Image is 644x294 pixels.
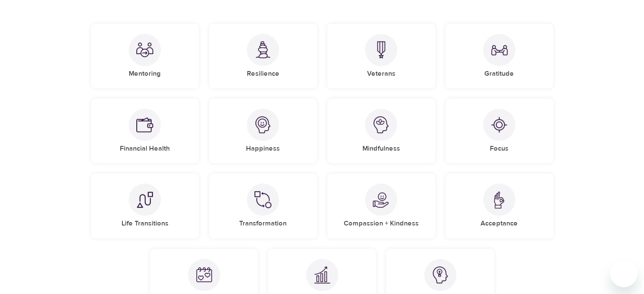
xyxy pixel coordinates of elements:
[445,173,553,238] div: AcceptanceAcceptance
[246,144,280,153] h5: Happiness
[91,99,199,163] div: Financial HealthFinancial Health
[445,99,553,163] div: FocusFocus
[481,219,518,228] h5: Acceptance
[136,41,153,58] img: Mentoring
[136,191,153,208] img: Life Transitions
[91,173,199,238] div: Life TransitionsLife Transitions
[209,24,317,88] div: ResilienceResilience
[491,116,508,133] img: Focus
[239,219,287,228] h5: Transformation
[327,24,435,88] div: VeteransVeterans
[432,267,449,283] img: Creativity
[491,191,508,209] img: Acceptance
[247,69,279,78] h5: Resilience
[196,267,213,283] img: Special Occasions
[91,24,199,88] div: MentoringMentoring
[254,116,271,133] img: Happiness
[314,266,331,283] img: Performance + Effectiveness
[484,69,514,78] h5: Gratitude
[362,144,400,153] h5: Mindfulness
[445,24,553,88] div: GratitudeGratitude
[373,191,390,208] img: Compassion + Kindness
[327,173,435,238] div: Compassion + KindnessCompassion + Kindness
[254,191,271,208] img: Transformation
[129,69,161,78] h5: Mentoring
[373,116,390,133] img: Mindfulness
[136,116,153,133] img: Financial Health
[610,260,637,287] iframe: Button to launch messaging window
[254,41,271,58] img: Resilience
[327,99,435,163] div: MindfulnessMindfulness
[344,219,419,228] h5: Compassion + Kindness
[490,144,509,153] h5: Focus
[209,173,317,238] div: TransformationTransformation
[373,41,390,58] img: Veterans
[367,69,395,78] h5: Veterans
[209,99,317,163] div: HappinessHappiness
[491,41,508,58] img: Gratitude
[120,144,170,153] h5: Financial Health
[122,219,169,228] h5: Life Transitions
